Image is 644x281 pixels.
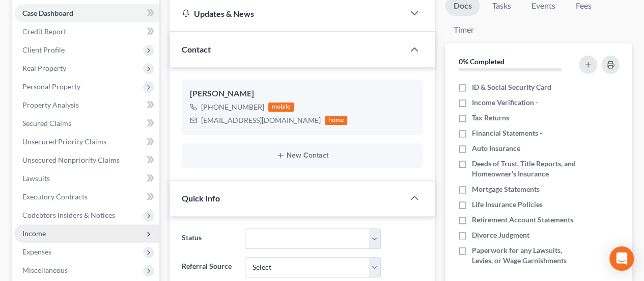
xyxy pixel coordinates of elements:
[471,113,509,123] span: Tax Returns
[22,100,79,109] span: Property Analysis
[471,230,529,240] span: Divorce Judgment
[190,88,414,100] div: [PERSON_NAME]
[14,96,159,114] a: Property Analysis
[325,116,347,125] div: home
[471,199,542,210] span: Life Insurance Policies
[177,228,239,249] label: Status
[471,159,576,179] span: Deeds of Trust, Title Reports, and Homeowner's Insurance
[458,57,504,66] strong: 0% Completed
[609,246,634,271] div: Open Intercom Messenger
[201,115,321,125] div: [EMAIL_ADDRESS][DOMAIN_NAME]
[22,192,88,201] span: Executory Contracts
[14,22,159,41] a: Credit Report
[22,119,71,127] span: Secured Claims
[445,20,482,40] a: Timer
[182,8,392,19] div: Updates & News
[182,44,211,54] span: Contact
[14,151,159,169] a: Unsecured Nonpriority Claims
[471,184,539,194] span: Mortgage Statements
[201,102,264,112] div: [PHONE_NUMBER]
[471,128,542,138] span: Financial Statements -
[14,169,159,188] a: Lawsuits
[22,137,106,146] span: Unsecured Priority Claims
[471,245,576,266] span: Paperwork for any Lawsuits, Levies, or Wage Garnishments
[22,211,115,219] span: Codebtors Insiders & Notices
[22,247,51,256] span: Expenses
[182,193,220,203] span: Quick Info
[22,82,80,91] span: Personal Property
[22,156,120,164] span: Unsecured Nonpriority Claims
[14,188,159,206] a: Executory Contracts
[14,4,159,22] a: Case Dashboard
[22,229,46,238] span: Income
[268,103,294,112] div: mobile
[471,82,551,92] span: ID & Social Security Card
[22,9,73,17] span: Case Dashboard
[471,215,573,225] span: Retirement Account Statements
[471,97,538,108] span: Income Verification -
[22,64,66,72] span: Real Property
[190,151,414,160] button: New Contact
[14,114,159,133] a: Secured Claims
[22,27,66,36] span: Credit Report
[14,133,159,151] a: Unsecured Priority Claims
[177,257,239,277] label: Referral Source
[22,45,65,54] span: Client Profile
[22,174,50,183] span: Lawsuits
[22,266,68,274] span: Miscellaneous
[471,143,520,154] span: Auto Insurance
